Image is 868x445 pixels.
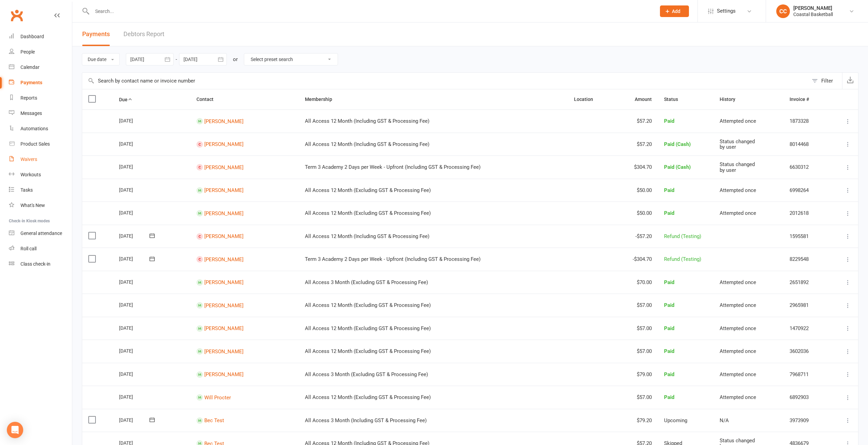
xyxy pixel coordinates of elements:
div: Waivers [20,157,37,162]
div: Tasks [20,187,33,193]
button: Add [660,5,689,17]
span: All Access 12 Month (Excluding GST & Processing Fee) [305,302,431,308]
div: Filter [821,77,833,85]
td: $57.00 [613,340,658,363]
a: Automations [9,121,72,136]
a: General attendance kiosk mode [9,226,72,241]
span: Payments [82,30,110,38]
div: [PERSON_NAME] [793,5,833,11]
span: Paid [664,279,674,285]
a: [PERSON_NAME] [204,233,244,239]
div: Calendar [20,64,40,70]
div: [DATE] [119,161,150,172]
td: 3602036 [783,340,829,363]
span: Status changed by user [720,161,755,173]
a: Product Sales [9,136,72,152]
td: 2012618 [783,202,829,225]
th: Status [658,89,713,109]
a: Debtors Report [123,23,164,46]
a: [PERSON_NAME] [204,210,244,216]
div: Roll call [20,246,36,251]
span: Paid [664,187,674,193]
th: Location [568,89,613,109]
span: All Access 3 Month (Including GST & Processing Fee) [305,417,427,424]
span: All Access 3 Month (Excluding GST & Processing Fee) [305,371,428,377]
td: $50.00 [613,202,658,225]
div: Coastal Basketball [793,11,833,17]
a: [PERSON_NAME] [204,164,244,170]
div: [DATE] [119,138,150,149]
span: All Access 12 Month (Excluding GST & Processing Fee) [305,348,431,354]
span: Attempted once [720,210,756,216]
div: [DATE] [119,184,150,195]
span: Term 3 Academy 2 Days per Week - Upfront (Including GST & Processing Fee) [305,164,481,170]
span: Paid [664,371,674,377]
span: All Access 12 Month (Including GST & Processing Fee) [305,141,429,147]
div: [DATE] [119,299,150,310]
td: 8014468 [783,133,829,156]
span: All Access 12 Month (Excluding GST & Processing Fee) [305,187,431,193]
td: 6630312 [783,155,829,179]
a: Clubworx [8,7,25,24]
span: Term 3 Academy 2 Days per Week - Upfront (Including GST & Processing Fee) [305,256,481,262]
a: [PERSON_NAME] [204,371,244,377]
td: 1470922 [783,317,829,340]
a: [PERSON_NAME] [204,302,244,308]
div: [DATE] [119,369,150,379]
span: Paid [664,210,674,216]
a: Calendar [9,60,72,75]
a: Class kiosk mode [9,256,72,272]
a: Workouts [9,167,72,182]
td: $70.00 [613,271,658,294]
a: What's New [9,198,72,213]
td: $57.20 [613,109,658,133]
div: Open Intercom Messenger [7,422,23,438]
input: Search by contact name or invoice number [82,73,808,89]
div: Automations [20,126,48,131]
a: Roll call [9,241,72,256]
span: Refund (Testing) [664,233,701,239]
td: $79.00 [613,363,658,386]
th: Contact [190,89,299,109]
a: Payments [9,75,72,90]
span: All Access 12 Month (Excluding GST & Processing Fee) [305,394,431,400]
td: 6892903 [783,386,829,409]
span: All Access 12 Month (Including GST & Processing Fee) [305,233,429,239]
div: or [233,55,238,63]
div: Reports [20,95,37,101]
td: $50.00 [613,179,658,202]
td: 2965981 [783,294,829,317]
div: Messages [20,110,42,116]
a: Waivers [9,152,72,167]
div: [DATE] [119,391,150,402]
div: [DATE] [119,323,150,333]
div: [DATE] [119,115,150,126]
div: [DATE] [119,207,150,218]
td: $304.70 [613,155,658,179]
th: Amount [613,89,658,109]
span: Attempted once [720,325,756,331]
td: 1595581 [783,225,829,248]
div: Dashboard [20,34,44,39]
td: $57.00 [613,317,658,340]
div: [DATE] [119,345,150,356]
span: Paid [664,118,674,124]
td: 7968711 [783,363,829,386]
span: Attempted once [720,394,756,400]
a: [PERSON_NAME] [204,118,244,124]
td: -$57.20 [613,225,658,248]
span: Attempted once [720,348,756,354]
td: $57.20 [613,133,658,156]
span: Paid (Cash) [664,164,691,170]
th: History [713,89,783,109]
button: Due date [82,53,120,65]
a: [PERSON_NAME] [204,348,244,354]
span: All Access 12 Month (Excluding GST & Processing Fee) [305,210,431,216]
a: Dashboard [9,29,72,44]
span: Paid [664,348,674,354]
a: Tasks [9,182,72,198]
div: Payments [20,80,42,85]
span: Attempted once [720,118,756,124]
td: 8229548 [783,248,829,271]
span: Attempted once [720,302,756,308]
